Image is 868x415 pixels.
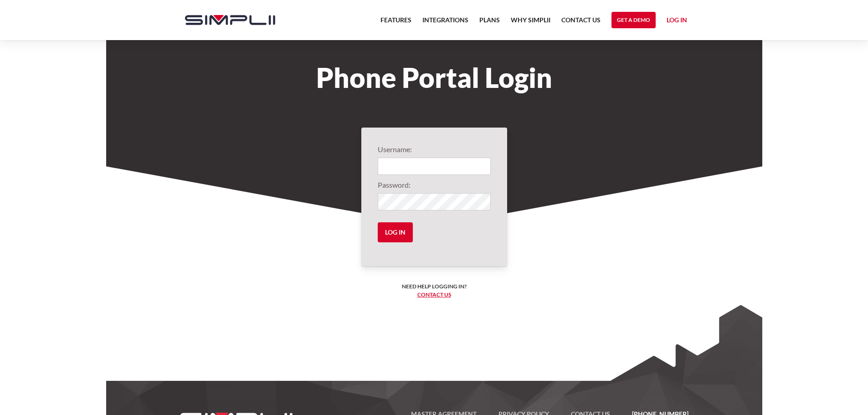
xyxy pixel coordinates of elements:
a: Why Simplii [511,15,550,31]
h1: Phone Portal Login [176,67,693,87]
label: Password: [378,179,491,190]
a: Contact US [561,15,601,31]
a: Features [380,15,411,31]
img: Simplii [185,15,275,25]
a: Plans [479,15,500,31]
a: Log in [667,15,687,28]
input: Log in [378,222,413,242]
form: Login [378,144,491,250]
a: Get a Demo [611,12,656,28]
h6: Need help logging in? ‍ [402,282,467,299]
label: Username: [378,144,491,155]
a: Integrations [422,15,468,31]
a: Contact us [417,291,451,298]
